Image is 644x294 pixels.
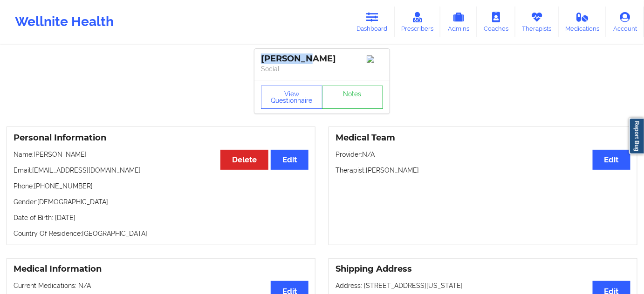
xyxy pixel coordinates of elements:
[350,7,395,37] a: Dashboard
[336,264,630,274] h3: Shipping Address
[559,7,607,37] a: Medications
[14,264,308,274] h3: Medical Information
[477,7,515,37] a: Coaches
[606,7,644,37] a: Account
[271,150,308,170] button: Edit
[14,213,308,222] p: Date of Birth: [DATE]
[14,197,308,207] p: Gender: [DEMOGRAPHIC_DATA]
[261,64,383,73] p: Social
[14,150,308,159] p: Name: [PERSON_NAME]
[14,181,308,191] p: Phone: [PHONE_NUMBER]
[336,150,630,159] p: Provider: N/A
[14,166,308,175] p: Email: [EMAIL_ADDRESS][DOMAIN_NAME]
[14,281,308,290] p: Current Medications: N/A
[629,118,644,154] a: Report Bug
[367,55,383,63] img: Image%2Fplaceholer-image.png
[14,229,308,238] p: Country Of Residence: [GEOGRAPHIC_DATA]
[336,166,630,175] p: Therapist: [PERSON_NAME]
[14,133,308,143] h3: Personal Information
[220,150,268,170] button: Delete
[395,7,441,37] a: Prescribers
[261,86,322,109] button: View Questionnaire
[322,86,384,109] a: Notes
[261,53,383,64] div: [PERSON_NAME]
[440,7,477,37] a: Admins
[515,7,559,37] a: Therapists
[593,150,630,170] button: Edit
[336,281,630,290] p: Address: [STREET_ADDRESS][US_STATE]
[336,133,630,143] h3: Medical Team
